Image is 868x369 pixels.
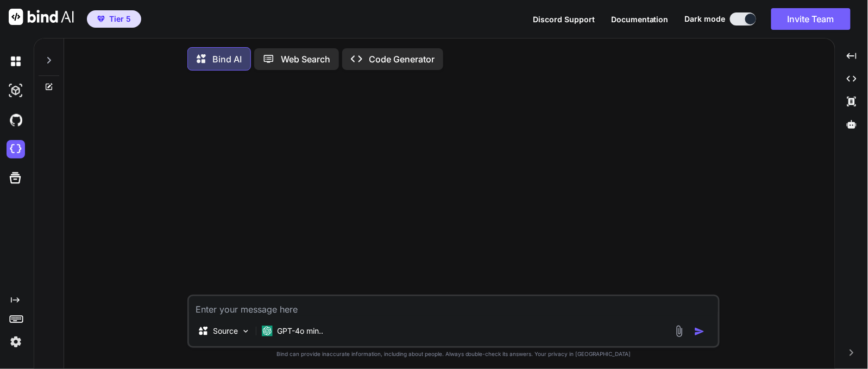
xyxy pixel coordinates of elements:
[212,53,242,66] p: Bind AI
[673,325,685,338] img: attachment
[611,15,669,24] span: Documentation
[109,14,131,24] span: Tier 5
[611,14,669,25] button: Documentation
[97,16,105,22] img: premium
[213,326,238,336] p: Source
[7,140,25,158] img: cloudideIcon
[533,15,595,24] span: Discord Support
[685,14,726,24] span: Dark mode
[87,10,141,28] button: premiumTier 5
[7,333,25,351] img: settings
[9,9,74,25] img: Bind AI
[281,53,330,66] p: Web Search
[7,81,25,100] img: darkAi-studio
[7,52,25,71] img: darkChat
[241,327,250,336] img: Pick Models
[262,326,273,336] img: GPT-4o mini
[277,326,323,336] p: GPT-4o min..
[7,111,25,129] img: githubDark
[694,326,705,337] img: icon
[533,14,595,25] button: Discord Support
[187,350,720,358] p: Bind can provide inaccurate information, including about people. Always double-check its answers....
[369,53,435,66] p: Code Generator
[771,8,851,30] button: Invite Team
